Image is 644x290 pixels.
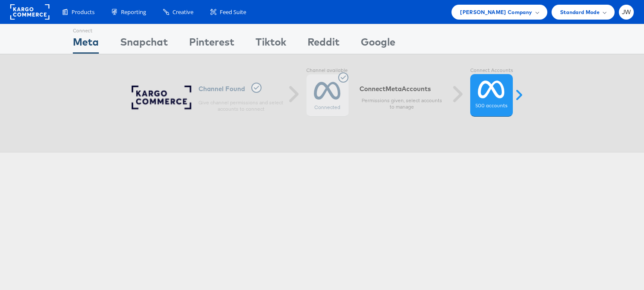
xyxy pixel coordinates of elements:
[121,8,146,16] span: Reporting
[72,8,95,16] span: Products
[361,34,395,54] div: Google
[256,34,286,54] div: Tiktok
[189,34,234,54] div: Pinterest
[470,67,513,74] label: Connect Accounts
[460,8,532,17] span: [PERSON_NAME] Company
[385,85,402,93] span: meta
[120,34,168,54] div: Snapchat
[622,9,631,15] span: JW
[73,24,99,34] div: Connect
[172,8,193,16] span: Creative
[198,99,284,113] p: Give channel permissions and select accounts to connect
[308,34,339,54] div: Reddit
[359,97,445,111] p: Permissions given, select accounts to manage
[220,8,246,16] span: Feed Suite
[73,34,99,54] div: Meta
[306,67,349,74] label: Channel available
[475,103,507,109] label: 500 accounts
[198,83,284,95] h6: Channel Found
[359,85,445,93] h6: Connect Accounts
[560,8,600,17] span: Standard Mode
